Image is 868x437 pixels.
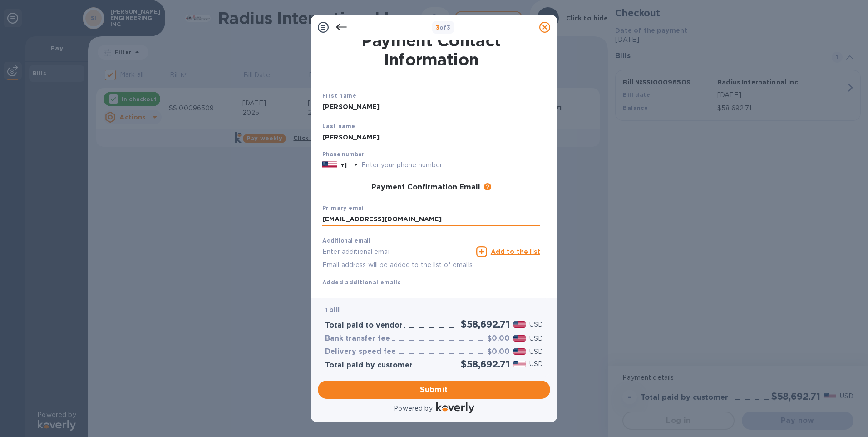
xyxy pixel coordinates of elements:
label: Phone number [322,152,364,158]
input: Enter your phone number [361,159,540,172]
p: Powered by [394,404,432,413]
button: Submit [318,381,550,399]
h2: $58,692.71 [461,318,510,330]
b: First name [322,92,356,99]
span: Submit [325,384,543,395]
h3: Total paid to vendor [325,321,403,330]
img: USD [513,321,526,328]
p: USD [529,347,543,357]
img: USD [513,361,526,367]
h2: $58,692.71 [461,358,510,370]
input: Enter additional email [322,245,473,258]
input: Enter your primary name [322,213,540,226]
label: Additional email [322,238,370,244]
b: Primary email [322,204,366,211]
p: USD [529,359,543,369]
img: USD [513,335,526,342]
h3: $0.00 [487,348,510,356]
img: USD [513,348,526,355]
h3: $0.00 [487,334,510,343]
input: Enter your first name [322,100,540,114]
p: USD [529,334,543,343]
img: Logo [436,402,474,413]
u: Add to the list [491,248,540,255]
img: US [322,160,337,170]
h3: Payment Confirmation Email [371,183,480,192]
p: USD [529,320,543,329]
p: +1 [340,161,347,170]
b: 1 bill [325,306,340,313]
h3: Total paid by customer [325,361,413,370]
input: Enter your last name [322,130,540,144]
span: 3 [436,24,439,31]
h3: Bank transfer fee [325,334,390,343]
p: Email address will be added to the list of emails [322,260,473,270]
b: Added additional emails [322,279,401,286]
b: of 3 [436,24,451,31]
h1: Payment Contact Information [322,31,540,69]
h3: Delivery speed fee [325,348,396,356]
b: Last name [322,123,355,129]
